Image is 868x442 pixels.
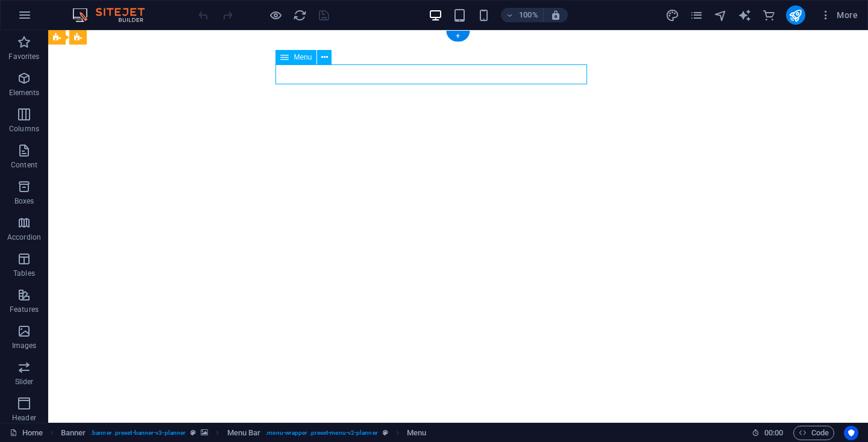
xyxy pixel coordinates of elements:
[786,5,805,25] button: publish
[265,426,377,440] span: . menu-wrapper .preset-menu-v2-planner
[738,8,752,22] i: AI Writer
[762,8,776,22] i: Commerce
[294,54,312,61] span: Menu
[407,426,426,440] span: Click to select. Double-click to edit
[61,426,427,440] nav: breadcrumb
[519,8,538,22] h6: 100%
[773,428,775,437] span: :
[201,429,208,436] i: This element contains a background
[12,413,36,423] p: Header
[714,8,728,22] i: Navigator
[11,160,37,170] p: Content
[9,124,39,134] p: Columns
[690,8,703,22] i: Pages (Ctrl+Alt+S)
[665,8,680,22] button: design
[10,426,43,440] a: Click to cancel selection. Double-click to open Pages
[69,8,160,22] img: Editor Logo
[446,31,470,42] div: +
[12,341,37,350] p: Images
[8,52,39,61] p: Favorites
[793,426,834,440] button: Code
[7,232,41,242] p: Accordion
[799,426,829,440] span: Code
[90,426,186,440] span: . banner .preset-banner-v3-planner
[14,196,34,206] p: Boxes
[293,8,307,22] i: Reload page
[844,426,858,440] button: Usercentrics
[292,8,307,22] button: reload
[13,269,35,278] p: Tables
[690,8,704,22] button: pages
[383,429,388,436] i: This element is a customizable preset
[820,9,858,21] span: More
[714,8,728,22] button: navigator
[9,88,40,98] p: Elements
[665,8,679,22] i: Design (Ctrl+Alt+Y)
[764,426,783,440] span: 00 00
[815,5,863,25] button: More
[15,377,34,387] p: Slider
[61,426,86,440] span: Click to select. Double-click to edit
[788,8,802,22] i: Publish
[738,8,752,22] button: text_generator
[227,426,261,440] span: Click to select. Double-click to edit
[268,8,283,22] button: Click here to leave preview mode and continue editing
[501,8,544,22] button: 100%
[10,305,39,314] p: Features
[762,8,776,22] button: commerce
[550,10,561,20] i: On resize automatically adjust zoom level to fit chosen device.
[190,429,196,436] i: This element is a customizable preset
[752,426,784,440] h6: Session time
